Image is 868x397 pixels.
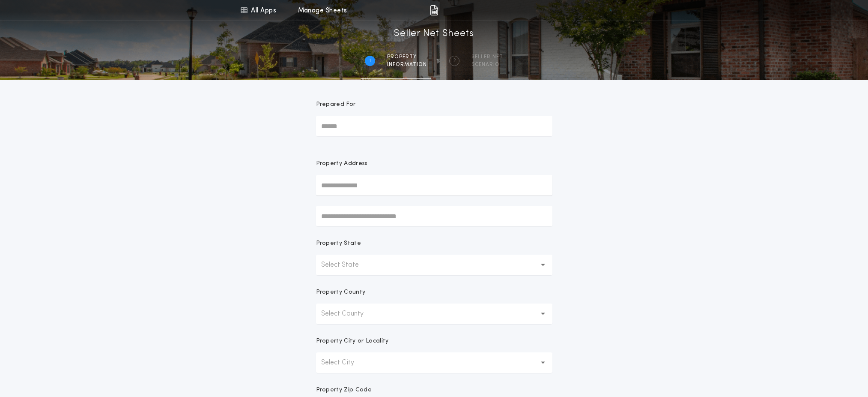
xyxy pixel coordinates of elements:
[316,239,361,248] p: Property State
[453,57,456,64] h2: 2
[316,352,552,373] button: Select City
[316,116,552,136] input: Prepared For
[316,255,552,275] button: Select State
[471,54,503,60] span: SELLER NET
[321,358,368,368] p: Select City
[321,309,377,319] p: Select County
[430,5,438,15] img: img
[316,386,372,394] p: Property Zip Code
[606,6,614,15] img: vs-icon
[387,61,427,68] span: information
[471,61,503,68] span: SCENARIO
[369,57,371,64] h2: 1
[394,27,474,41] h1: Seller Net Sheets
[316,100,356,109] p: Prepared For
[316,159,552,168] p: Property Address
[316,288,366,297] p: Property County
[316,337,389,346] p: Property City or Locality
[387,54,427,60] span: Property
[321,260,373,270] p: Select State
[316,304,552,324] button: Select County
